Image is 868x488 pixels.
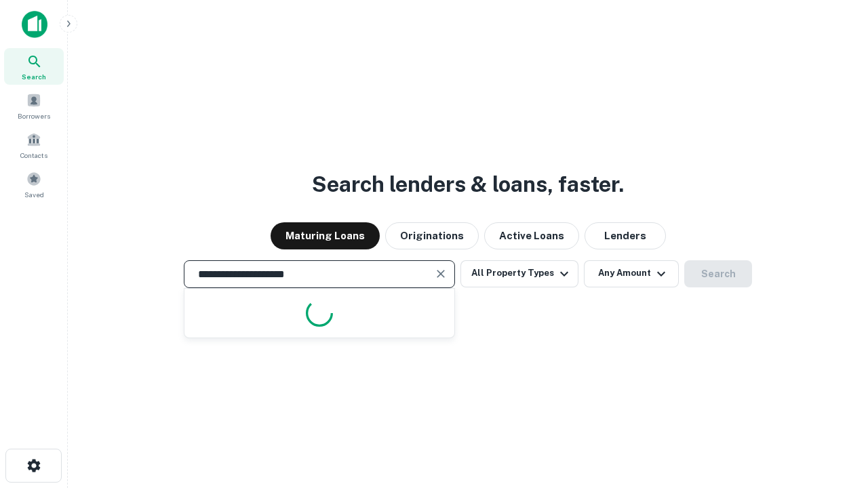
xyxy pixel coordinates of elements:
[20,150,47,161] span: Contacts
[271,222,380,249] button: Maturing Loans
[4,127,64,163] a: Contacts
[312,168,624,201] h3: Search lenders & loans, faster.
[431,264,450,283] button: Clear
[4,48,64,85] a: Search
[584,260,679,287] button: Any Amount
[585,222,666,249] button: Lenders
[800,380,868,445] iframe: Chat Widget
[460,260,578,287] button: All Property Types
[22,71,46,82] span: Search
[22,11,47,38] img: capitalize-icon.png
[385,222,479,249] button: Originations
[4,87,64,124] a: Borrowers
[4,166,64,203] a: Saved
[484,222,579,249] button: Active Loans
[24,189,44,200] span: Saved
[18,110,50,121] span: Borrowers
